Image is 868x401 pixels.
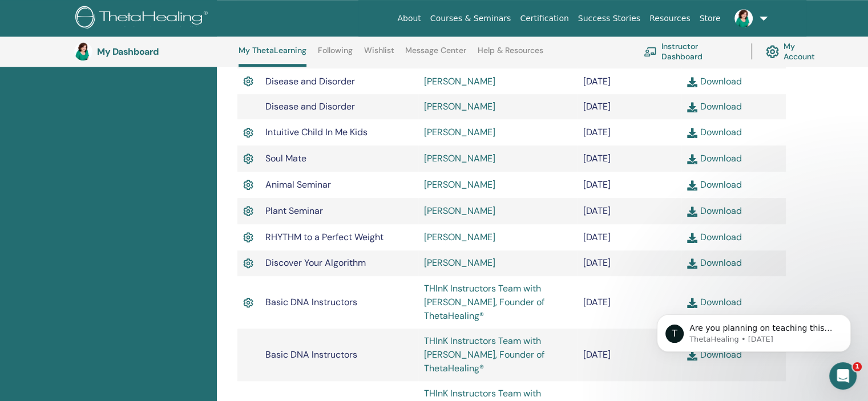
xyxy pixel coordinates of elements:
a: About [393,8,425,29]
a: [PERSON_NAME] [424,231,495,243]
a: [PERSON_NAME] [424,257,495,269]
a: Following [318,46,353,64]
img: Active Certificate [243,74,253,89]
a: Download [687,126,741,138]
span: Basic DNA Instructors [265,296,357,308]
a: THInK Instructors Team with [PERSON_NAME], Founder of ThetaHealing® [424,282,544,322]
td: [DATE] [578,172,682,198]
td: [DATE] [578,250,682,277]
span: Discover Your Algorithm [265,257,366,269]
td: [DATE] [578,224,682,250]
img: cog.svg [766,42,779,61]
img: logo.png [75,6,212,31]
a: Download [687,231,741,243]
a: Download [687,179,741,191]
a: Download [687,75,741,87]
a: My ThetaLearning [239,46,306,67]
span: Animal Seminar [265,179,331,191]
a: Instructor Dashboard [644,39,737,64]
td: [DATE] [578,68,682,95]
a: Courses & Seminars [426,8,516,29]
img: Active Certificate [243,125,253,140]
img: Active Certificate [243,204,253,218]
a: Help & Resources [478,46,543,64]
a: Download [687,100,741,112]
span: 1 [853,362,862,371]
td: [DATE] [578,198,682,224]
a: [PERSON_NAME] [424,75,495,87]
img: download.svg [687,154,697,164]
span: RHYTHM to a Perfect Weight [265,231,383,243]
span: Soul Mate [265,152,306,164]
img: Active Certificate [243,295,253,310]
td: [DATE] [578,94,682,119]
a: Download [687,205,741,217]
a: Download [687,152,741,164]
img: download.svg [687,102,697,112]
iframe: Intercom notifications message [640,290,868,370]
img: download.svg [687,258,697,269]
img: default.jpg [734,9,753,27]
a: Download [687,257,741,269]
a: Resources [645,8,695,29]
td: [DATE] [578,329,682,381]
a: Message Center [405,46,466,64]
img: Active Certificate [243,151,253,166]
img: Active Certificate [243,256,253,271]
img: chalkboard-teacher.svg [644,47,657,56]
a: Wishlist [364,46,394,64]
span: Basic DNA Instructors [265,349,357,361]
a: My Account [766,39,826,64]
img: Active Certificate [243,177,253,192]
a: THInK Instructors Team with [PERSON_NAME], Founder of ThetaHealing® [424,335,544,374]
iframe: Intercom live chat [829,362,857,390]
span: Disease and Disorder [265,100,355,112]
img: download.svg [687,180,697,191]
a: Certification [515,8,573,29]
a: [PERSON_NAME] [424,100,495,112]
img: default.jpg [74,42,92,60]
a: Store [695,8,725,29]
a: [PERSON_NAME] [424,152,495,164]
img: download.svg [687,206,697,217]
a: [PERSON_NAME] [424,179,495,191]
span: Disease and Disorder [265,75,355,87]
img: download.svg [687,233,697,243]
td: [DATE] [578,119,682,145]
img: download.svg [687,77,697,87]
a: [PERSON_NAME] [424,126,495,138]
span: Intuitive Child In Me Kids [265,126,368,138]
img: download.svg [687,128,697,138]
td: [DATE] [578,276,682,329]
h3: My Dashboard [97,46,211,57]
a: [PERSON_NAME] [424,205,495,217]
img: Active Certificate [243,230,253,245]
span: Plant Seminar [265,205,323,217]
a: Success Stories [574,8,645,29]
td: [DATE] [578,145,682,172]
